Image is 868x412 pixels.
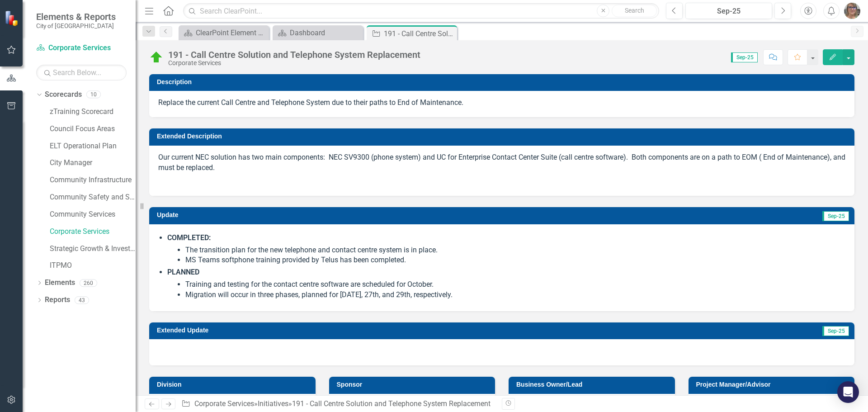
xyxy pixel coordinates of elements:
h3: Description [157,79,850,85]
span: Sep-25 [822,211,849,221]
a: Scorecards [45,90,82,100]
a: Reports [45,295,70,305]
small: City of [GEOGRAPHIC_DATA] [36,22,116,29]
li: The transition plan for the new telephone and contact centre system is in place. [185,245,845,256]
li: Training and testing for the contact centre software are scheduled for October. [185,279,845,290]
img: On Target [149,50,164,65]
a: Corporate Services [50,227,136,237]
h3: Extended Description [157,133,850,140]
img: ClearPoint Strategy [4,9,21,26]
a: Corporate Services [194,399,254,408]
h3: Extended Update [157,327,609,334]
div: 191 - Call Centre Solution and Telephone System Replacement [384,28,455,39]
div: Dashboard [290,27,361,38]
a: Community Infrastructure [50,175,136,185]
a: ELT Operational Plan [50,141,136,152]
span: Replace the current Call Centre and Telephone System due to their paths to End of Maintenance. [158,98,463,107]
div: 43 [75,296,89,304]
input: Search ClearPoint... [183,3,659,19]
a: ClearPoint Element Definitions [181,27,267,38]
div: 191 - Call Centre Solution and Telephone System Replacement [292,399,491,408]
h3: Project Manager/Advisor [696,381,850,388]
div: 191 - Call Centre Solution and Telephone System Replacement [168,50,420,60]
strong: COMPLETED: [167,233,211,242]
div: Corporate Services [168,60,420,66]
img: Rosaline Wood [844,3,860,19]
a: Council Focus Areas [50,124,136,134]
h3: Business Owner/Lead [516,381,670,388]
button: Sep-25 [685,3,772,19]
h3: Update [157,212,460,218]
p: Our current NEC solution has two main components: NEC SV9300 (phone system) and UC for Enterprise... [158,152,845,175]
a: Dashboard [275,27,361,38]
li: MS Teams softphone training provided by Telus has been completed. [185,255,845,265]
a: Corporate Services [36,43,127,53]
a: City Manager [50,158,136,168]
div: » » [181,399,495,409]
button: Search [612,5,657,17]
span: Elements & Reports [36,11,116,22]
a: ITPMO [50,260,136,271]
a: zTraining Scorecard [50,107,136,117]
span: Search [625,7,644,14]
div: 260 [80,279,97,287]
h3: Division [157,381,311,388]
span: Sep-25 [822,326,849,336]
span: Sep-25 [731,52,758,62]
div: ClearPoint Element Definitions [196,27,267,38]
a: Initiatives [258,399,288,408]
a: Community Safety and Social Services [50,192,136,203]
a: Community Services [50,209,136,220]
a: Strategic Growth & Investment [50,244,136,254]
a: Elements [45,278,75,288]
input: Search Below... [36,65,127,81]
div: Sep-25 [689,6,769,17]
div: Open Intercom Messenger [837,381,859,403]
div: 10 [86,91,101,99]
li: Migration will occur in three phases, planned for [DATE], 27th, and 29th, respectively. [185,290,845,300]
strong: PLANNED [167,268,199,276]
h3: Sponsor [337,381,491,388]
